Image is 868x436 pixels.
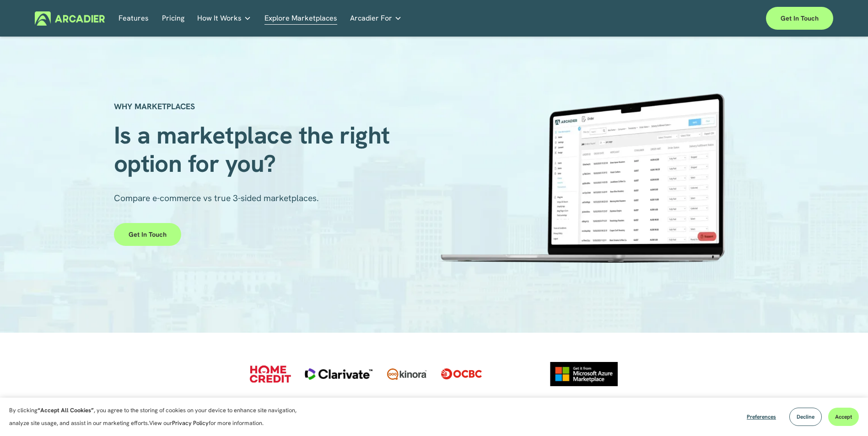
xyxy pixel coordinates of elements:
a: Features [119,11,149,26]
a: folder dropdown [350,11,402,26]
a: Privacy Policy [172,419,209,427]
span: Preferences [747,413,776,420]
span: Compare e-commerce vs true 3-sided marketplaces. [114,192,319,204]
strong: “Accept All Cookies” [38,406,94,414]
span: Accept [835,413,852,420]
a: Pricing [162,11,184,26]
span: How It Works [197,12,242,25]
span: Is a marketplace the right option for you? [114,119,396,179]
p: By clicking , you agree to the storing of cookies on your device to enhance site navigation, anal... [9,404,307,430]
a: Get in touch [114,223,181,246]
button: Preferences [740,408,783,426]
a: folder dropdown [197,11,251,26]
button: Accept [828,408,859,426]
a: Get in touch [766,7,833,30]
strong: WHY MARKETPLACES [114,101,195,112]
a: Explore Marketplaces [264,11,337,26]
span: Decline [797,413,814,420]
span: Arcadier For [350,12,392,25]
img: Arcadier [35,11,105,26]
button: Decline [789,408,822,426]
